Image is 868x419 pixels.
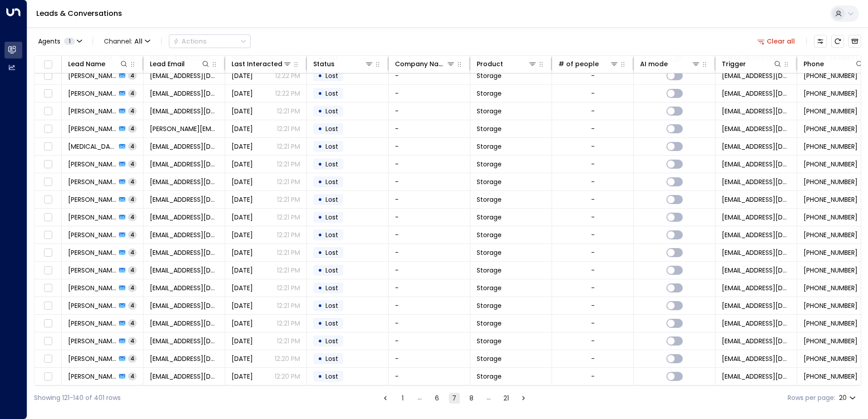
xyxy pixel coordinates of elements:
[232,89,253,98] span: Sep 19, 2025
[477,283,502,292] span: Storage
[150,266,218,275] span: saffyhanson@hotmail.com
[68,372,116,381] span: Wendy Whitmore
[591,142,595,151] div: -
[68,301,116,310] span: Gert Jatsa
[325,372,338,381] span: Lost
[804,58,824,69] div: Phone
[128,160,137,168] span: 4
[389,368,470,385] td: -
[477,319,502,328] span: Storage
[150,124,218,133] span: josh.h@sky.com
[591,213,595,222] div: -
[42,88,54,99] span: Toggle select row
[814,35,827,48] button: Customize
[397,393,408,404] button: Go to page 1
[128,337,137,345] span: 4
[232,283,253,292] span: Sep 19, 2025
[36,8,122,19] a: Leads & Conversations
[100,35,154,48] button: Channel:All
[591,177,595,186] div: -
[318,68,322,83] div: •
[68,58,105,69] div: Lead Name
[722,71,790,80] span: leads@space-station.co.uk
[68,107,116,116] span: Miles Phillips-Mee
[150,248,218,257] span: chrisblk2023@gmail.com
[389,102,470,120] td: -
[318,227,322,243] div: •
[477,71,502,80] span: Storage
[128,319,137,327] span: 4
[42,353,54,365] span: Toggle select row
[318,263,322,278] div: •
[169,34,251,48] button: Actions
[232,213,253,222] span: Sep 19, 2025
[477,177,502,186] span: Storage
[477,230,502,239] span: Storage
[389,244,470,261] td: -
[839,391,858,404] div: 20
[68,283,116,292] span: Wayne Smith
[477,248,502,257] span: Storage
[128,355,137,362] span: 4
[325,107,338,116] span: Lost
[232,71,253,80] span: Sep 19, 2025
[722,336,790,346] span: leads@space-station.co.uk
[169,34,251,48] div: Button group with a nested menu
[232,195,253,204] span: Sep 19, 2025
[722,319,790,328] span: leads@space-station.co.uk
[128,372,137,380] span: 4
[325,283,338,292] span: Lost
[722,107,790,116] span: leads@space-station.co.uk
[277,213,300,222] p: 12:21 PM
[722,301,790,310] span: leads@space-station.co.uk
[42,70,54,82] span: Toggle select row
[325,301,338,310] span: Lost
[414,393,425,404] div: …
[804,319,858,328] span: +447543528992
[42,141,54,152] span: Toggle select row
[232,142,253,151] span: Sep 19, 2025
[722,177,790,186] span: leads@space-station.co.uk
[325,336,338,346] span: Lost
[804,177,858,186] span: +447815114482
[68,160,116,169] span: Eugene McEvoy
[325,248,338,257] span: Lost
[483,393,494,404] div: …
[501,393,512,404] button: Go to page 21
[128,107,137,115] span: 4
[318,103,322,119] div: •
[128,178,137,185] span: 4
[831,35,844,48] span: Refresh
[558,58,599,69] div: # of people
[848,35,861,48] button: Archived Leads
[68,124,116,133] span: Josh Dixon
[277,177,300,186] p: 12:21 PM
[389,315,470,332] td: -
[100,35,154,48] span: Channel:
[804,195,858,204] span: +447756322942
[277,248,300,257] p: 12:21 PM
[804,283,858,292] span: +447835598904
[232,372,253,381] span: Sep 19, 2025
[42,123,54,135] span: Toggle select row
[325,89,338,98] span: Lost
[325,213,338,222] span: Lost
[754,35,799,48] button: Clear all
[325,230,338,239] span: Lost
[68,89,116,98] span: Paul Wilson
[68,71,116,80] span: Dawud Ali
[804,58,864,69] div: Phone
[325,195,338,204] span: Lost
[325,177,338,186] span: Lost
[591,266,595,275] div: -
[68,248,116,257] span: Christopher Heard
[150,230,218,239] span: jamespetergreen81@gmail.com
[68,58,128,69] div: Lead Name
[380,392,529,404] nav: pagination navigation
[128,266,137,274] span: 4
[277,107,300,116] p: 12:21 PM
[804,124,858,133] span: +447852218716
[395,58,446,69] div: Company Name
[277,142,300,151] p: 12:21 PM
[150,89,218,98] span: pwee123@hotmail.com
